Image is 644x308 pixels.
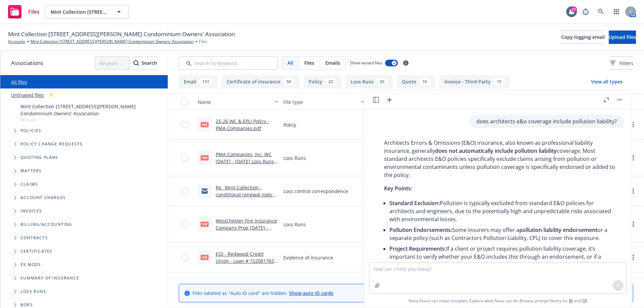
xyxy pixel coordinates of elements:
[493,78,505,85] div: 15
[325,78,336,85] div: 22
[569,298,573,304] a: BI
[20,263,41,267] span: Ex Mods
[582,298,587,304] a: TR
[283,155,306,162] span: Loss Runs
[179,75,218,88] button: Email
[216,118,269,131] a: 25-26 WC & EPLI Policy - PMA Companies.pdf
[20,117,165,123] span: Account
[389,245,446,252] span: Project Requirements:
[304,75,341,88] button: Policy
[580,75,633,88] button: View all types
[133,60,139,66] svg: Search
[181,99,188,105] input: Select all
[519,226,597,234] span: pollution liability endorsement
[45,5,129,18] button: Mint Collection [STREET_ADDRESS][PERSON_NAME] Condominium Owners' Association
[609,30,636,44] button: Upload files
[20,290,46,294] span: Loss Runs
[181,155,188,161] input: Toggle Row Selected
[0,102,168,218] div: Tree Example
[216,151,277,172] a: PMA Companies, Inc. WC [DATE] - [DATE] Loss Runs - Valued [DATE].pdf
[325,59,340,66] span: Emails
[11,79,27,85] a: All files
[199,39,207,45] span: Files
[20,169,42,173] span: Matters
[181,221,188,228] input: Toggle Row Selected
[384,185,412,192] span: Key Points:
[8,39,25,45] a: Accounts
[20,196,66,200] span: Account charges
[181,254,188,261] input: Toggle Row Selected
[20,129,42,133] span: Policies
[222,75,300,88] button: Certificate of insurance
[397,75,435,88] button: Quote
[289,290,333,296] a: Show auto ID cards
[561,34,605,40] span: Copy logging email
[283,188,348,195] span: Loss control correspondence
[20,276,79,280] span: Summary of insurance
[283,254,333,261] span: Evidence of Insurance
[5,2,42,21] a: Files
[304,59,314,66] span: Files
[571,6,577,12] div: 17
[350,60,382,66] span: Show nested files
[629,154,637,162] a: more
[389,198,617,225] li: Pollution is typically excluded from standard E&O policies for architects and engineers, due to t...
[389,226,452,234] span: Pollution Endorsements:
[389,243,617,270] li: If a client or project requires pollution liability coverage, it’s important to verify whether yo...
[389,199,440,207] span: Standard Exclusion:
[435,147,557,155] span: does not automatically include pollution liability
[384,139,617,179] p: Architects Errors & Omissions (E&O) insurance, also known as professional liability insurance, ge...
[281,94,367,110] button: File type
[133,56,157,70] button: SearchSearch
[609,34,636,40] span: Upload files
[620,60,633,67] span: Filters
[419,78,430,85] div: 16
[629,121,637,129] a: more
[20,303,33,307] span: BORs
[195,94,281,110] button: Name
[199,78,213,85] div: 131
[179,56,278,70] input: Search by keyword...
[20,182,38,186] span: Claims
[476,117,617,125] p: does architects e&o coverage include pollution liability?
[629,187,637,195] a: more
[409,294,587,308] span: Nova Assist can make mistakes. Explore what Nova can do: Browse prompt library for and
[20,236,48,240] span: Contracts
[629,220,637,228] a: more
[181,121,188,128] input: Toggle Row Selected
[20,223,72,227] span: Billing/Accounting
[629,253,637,261] a: more
[201,255,209,260] span: pdf
[594,5,608,18] a: Search
[283,121,296,128] span: Policy
[11,59,43,67] span: Associations
[201,222,209,227] span: PDF
[28,9,40,14] span: Files
[376,78,388,85] div: 20
[345,75,393,88] button: Loss Runs
[389,225,617,243] li: Some insurers may offer a or a separate policy (such as Contractors Pollution Liability, CPL) to ...
[283,99,357,106] div: File type
[11,91,44,99] a: Untriaged files
[579,5,592,18] a: Report a Bug
[439,75,510,88] button: Invoice - Third Party
[610,56,633,70] button: Filters
[133,57,157,69] div: Search
[287,59,293,66] span: All
[216,218,277,245] a: Westchester Fire Insurance Company Prop [DATE] - [DATE] Loss Runs - Valued [DATE].PDF
[610,60,633,67] span: Filters
[193,290,333,297] span: Files labeled as "Auto ID card" are hidden.
[51,8,109,15] span: Mint Collection [STREET_ADDRESS][PERSON_NAME] Condominium Owners' Association
[20,142,83,146] span: Policy change requests
[201,122,209,127] span: pdf
[283,221,306,228] span: Loss Runs
[181,188,188,194] input: Toggle Row Selected
[283,78,294,85] div: 56
[216,184,275,205] a: Re_ Mint Collection - conditional renewal notice confirmation .msg
[20,103,165,117] span: Mint Collection [STREET_ADDRESS][PERSON_NAME] Condominium Owners' Association
[47,91,56,99] div: 1
[610,5,623,18] a: Switch app
[20,156,58,160] span: Quoting plans
[31,39,194,45] a: Mint Collection [STREET_ADDRESS][PERSON_NAME] Condominium Owners' Association
[561,30,605,44] button: Copy logging email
